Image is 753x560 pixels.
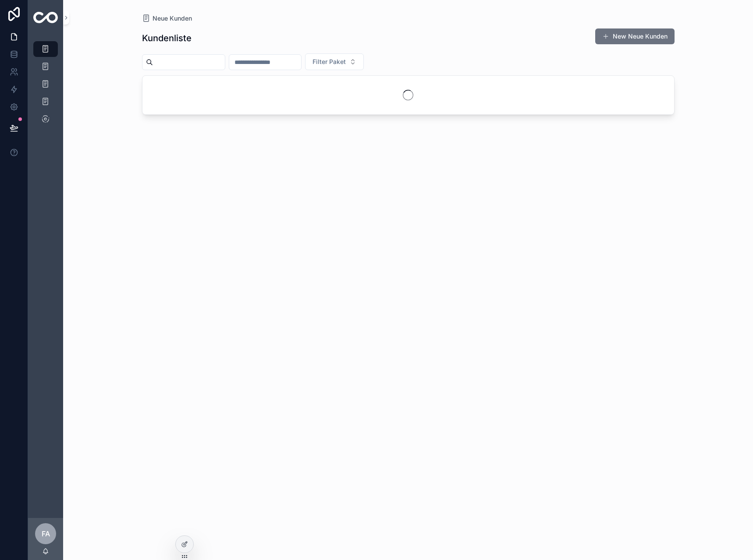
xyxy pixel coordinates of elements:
[313,57,346,66] span: Filter Paket
[142,14,192,23] a: Neue Kunden
[305,53,364,70] button: Select Button
[142,32,192,44] h1: Kundenliste
[595,28,675,44] button: New Neue Kunden
[33,12,58,23] img: App logo
[28,35,63,138] div: scrollable content
[153,14,192,23] span: Neue Kunden
[42,528,50,539] span: FA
